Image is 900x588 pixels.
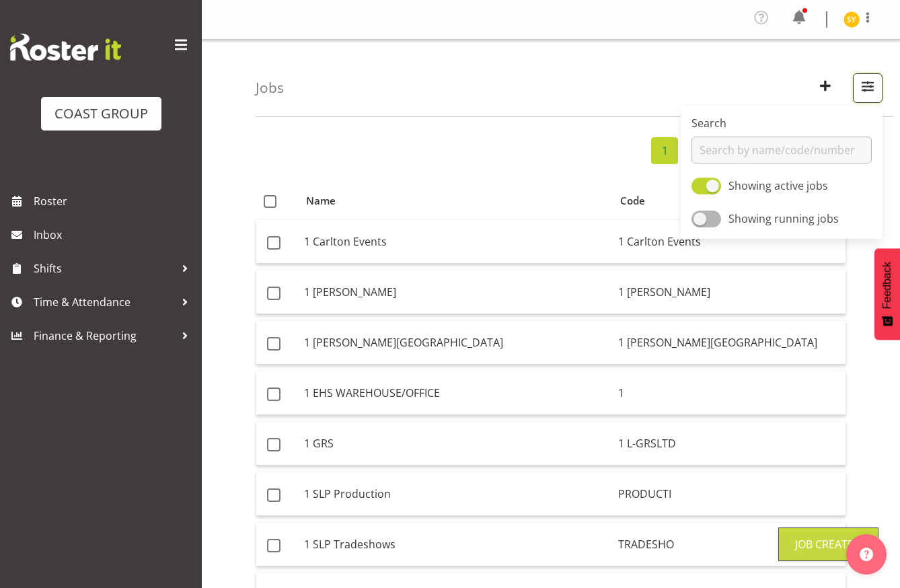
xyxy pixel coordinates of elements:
[34,225,195,245] span: Inbox
[10,34,121,61] img: Rosterit website logo
[54,104,148,124] div: COAST GROUP
[306,193,605,209] div: Name
[811,73,839,103] button: Create New Job
[881,262,893,309] span: Feedback
[34,258,175,279] span: Shifts
[613,422,846,466] td: 1 L-GRSLTD
[613,321,846,365] td: 1 [PERSON_NAME][GEOGRAPHIC_DATA]
[299,321,613,365] td: 1 [PERSON_NAME][GEOGRAPHIC_DATA]
[853,73,883,103] button: Filter Jobs
[299,371,613,415] td: 1 EHS WAREHOUSE/OFFICE
[299,472,613,516] td: 1 SLP Production
[795,536,862,552] div: Job Created
[613,270,846,314] td: 1 [PERSON_NAME]
[843,11,860,28] img: seon-young-belding8911.jpg
[874,248,900,340] button: Feedback - Show survey
[256,80,284,96] h4: Jobs
[34,292,175,312] span: Time & Attendance
[34,326,175,346] span: Finance & Reporting
[613,371,846,415] td: 1
[299,523,613,566] td: 1 SLP Tradeshows
[691,137,872,163] input: Search by name/code/number
[613,523,846,566] td: TRADESHO
[299,220,613,264] td: 1 Carlton Events
[728,178,828,193] span: Showing active jobs
[613,220,846,264] td: 1 Carlton Events
[620,193,838,209] div: Code
[299,270,613,314] td: 1 [PERSON_NAME]
[728,211,839,226] span: Showing running jobs
[299,422,613,466] td: 1 GRS
[613,472,846,516] td: PRODUCTI
[860,548,873,561] img: help-xxl-2.png
[691,115,872,131] label: Search
[34,191,195,211] span: Roster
